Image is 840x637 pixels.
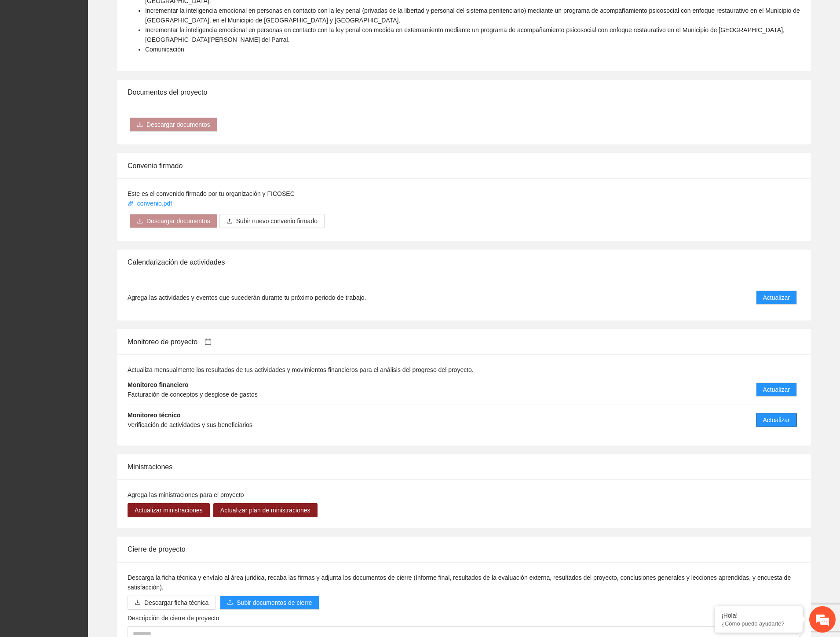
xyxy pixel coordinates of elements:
[137,218,143,225] span: download
[146,120,210,129] span: Descargar documentos
[128,190,295,197] span: Este es el convenido firmado por tu organización y FICOSEC
[236,216,318,226] span: Subir nuevo convenio firmado
[128,250,800,275] div: Calendarización de actividades
[144,598,208,608] span: Descargar ficha técnica
[51,118,121,206] span: Estamos en línea.
[4,240,168,271] textarea: Escriba su mensaje y pulse “Intro”
[130,214,217,228] button: downloadDescargar documentos
[128,537,800,562] div: Cierre de proyecto
[128,200,134,206] span: paper-clip
[226,218,233,225] span: upload
[145,46,184,53] span: Comunicación
[213,503,318,517] button: Actualizar plan de ministraciones
[128,391,258,398] span: Facturación de conceptos y desglose de gastos
[213,507,318,514] a: Actualizar plan de ministraciones
[128,366,474,373] span: Actualiza mensualmente los resultados de tus actividades y movimientos financieros para el anális...
[128,293,366,302] span: Agrega las actividades y eventos que sucederán durante tu próximo periodo de trabajo.
[46,45,148,56] div: Chatee con nosotros ahora
[219,214,325,228] button: uploadSubir nuevo convenio firmado
[756,291,797,305] button: Actualizar
[128,596,215,610] button: downloadDescargar ficha técnica
[128,599,215,606] a: downloadDescargar ficha técnica
[146,216,210,226] span: Descargar documentos
[128,153,800,178] div: Convenio firmado
[220,599,319,606] span: uploadSubir documentos de cierre
[763,415,790,425] span: Actualizar
[135,505,203,515] span: Actualizar ministraciones
[128,381,188,388] strong: Monitoreo financiero
[128,329,800,354] div: Monitoreo de proyecto
[128,412,181,419] strong: Monitoreo técnico
[128,503,210,517] button: Actualizar ministraciones
[721,612,796,619] div: ¡Hola!
[763,293,790,302] span: Actualizar
[135,599,141,606] span: download
[128,574,791,591] span: Descarga la ficha técnica y envíalo al área juridica, recaba las firmas y adjunta los documentos ...
[219,217,325,225] span: uploadSubir nuevo convenio firmado
[137,122,143,129] span: download
[128,200,174,207] a: convenio.pdf
[128,491,244,498] span: Agrega las ministraciones para el proyecto
[128,613,219,623] label: Descripción de cierre de proyecto
[128,507,210,514] a: Actualizar ministraciones
[721,620,796,627] p: ¿Cómo puedo ayudarte?
[756,413,797,427] button: Actualizar
[130,118,217,132] button: downloadDescargar documentos
[145,26,785,43] span: Incrementar la inteligencia emocional en personas en contacto con la ley penal con medida en exte...
[128,80,800,105] div: Documentos del proyecto
[763,385,790,394] span: Actualizar
[220,596,319,610] button: uploadSubir documentos de cierre
[197,338,211,346] a: calendar
[220,505,310,515] span: Actualizar plan de ministraciones
[205,338,212,345] span: calendar
[144,4,165,26] div: Minimizar ventana de chat en vivo
[128,421,252,428] span: Verificación de actividades y sus beneficiarios
[128,454,800,479] div: Ministraciones
[145,7,800,24] span: Incrementar la inteligencia emocional en personas en contacto con la ley penal (privadas de la li...
[756,383,797,397] button: Actualizar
